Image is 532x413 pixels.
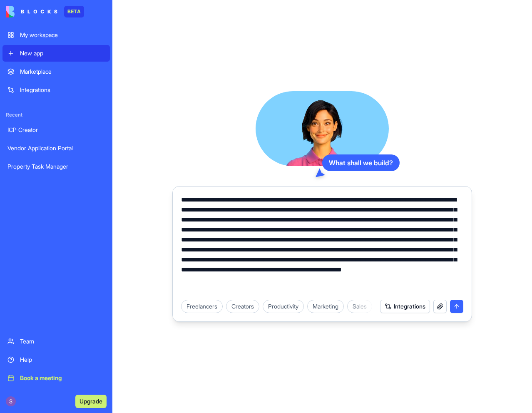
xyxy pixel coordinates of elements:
div: Vendor Application Portal [7,144,105,152]
button: Integrations [380,300,430,313]
div: What shall we build? [322,154,400,171]
a: ICP Creator [2,122,110,138]
div: Productivity [263,300,304,313]
button: Upgrade [75,395,107,408]
div: BETA [64,6,84,17]
a: Integrations [2,82,110,98]
div: Property Task Manager [7,162,105,171]
div: Keywords by Traffic [92,49,140,55]
div: Marketing [307,300,344,313]
div: v 4.0.24 [23,13,41,20]
img: tab_domain_overview_orange.svg [22,48,29,55]
a: Help [2,351,110,368]
span: Recent [2,112,110,118]
div: Domain: [DOMAIN_NAME] [22,22,92,28]
a: Marketplace [2,63,110,80]
img: logo_orange.svg [13,13,20,20]
div: Creators [226,300,259,313]
img: logo [6,6,57,17]
img: website_grey.svg [13,22,20,28]
a: Book a meeting [2,370,110,386]
div: Book a meeting [20,374,105,382]
div: Freelancers [181,300,223,313]
div: Team [20,337,105,346]
div: Help [20,356,105,364]
div: My workspace [20,31,105,39]
a: Upgrade [75,397,107,405]
a: Property Task Manager [2,158,110,175]
a: Vendor Application Portal [2,140,110,157]
div: ICP Creator [7,126,105,134]
div: New app [20,49,105,57]
div: Integrations [20,86,105,94]
div: Domain Overview [32,49,75,55]
a: New app [2,45,110,62]
a: BETA [6,6,84,17]
img: ACg8ocIl0FDBqpcwUG5lqjWrYqkfhIlhXtJ8O7fhIgkmRaJ6g3JRDw=s96-c [6,396,16,406]
a: Team [2,333,110,350]
img: tab_keywords_by_traffic_grey.svg [83,48,89,55]
div: Marketplace [20,67,105,76]
a: My workspace [2,27,110,43]
div: Sales [347,300,372,313]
